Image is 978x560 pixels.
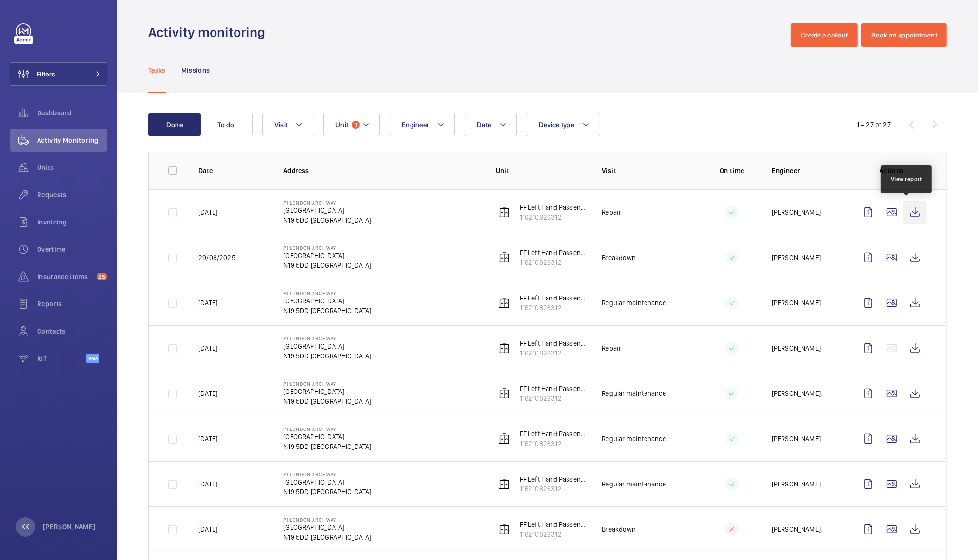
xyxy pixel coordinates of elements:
p: [PERSON_NAME] [772,298,821,308]
p: [DATE] [198,479,217,489]
span: Overtime [37,244,107,254]
p: FF Left Hand Passenger Lift Fire Fighting [520,203,587,212]
p: [GEOGRAPHIC_DATA] [283,205,372,215]
p: N19 5DD [GEOGRAPHIC_DATA] [283,487,372,497]
p: [DATE] [198,343,217,353]
p: 116210826312 [520,393,587,403]
p: [GEOGRAPHIC_DATA] [283,341,372,351]
img: elevator.svg [498,523,510,535]
button: Device type [527,113,600,136]
p: Engineer [772,166,841,176]
p: Regular maintenance [602,479,665,489]
p: [PERSON_NAME] [772,343,821,353]
p: [GEOGRAPHIC_DATA] [283,251,372,261]
p: [DATE] [198,207,217,217]
p: [PERSON_NAME] [772,253,821,262]
p: FF Left Hand Passenger Lift Fire Fighting [520,293,587,303]
span: Dashboard [37,108,107,118]
p: PI London Archway [283,471,372,477]
p: Date [198,166,268,176]
p: 116210826312 [520,303,587,313]
span: Engineer [402,121,429,129]
button: Done [148,113,201,136]
p: N19 5DD [GEOGRAPHIC_DATA] [283,351,372,361]
button: To do [200,113,253,136]
button: Create a callout [791,23,858,47]
button: Engineer [390,113,455,136]
span: Visit [274,121,288,129]
span: Filters [37,69,55,79]
p: PI London Archway [283,517,372,523]
p: N19 5DD [GEOGRAPHIC_DATA] [283,306,372,316]
button: Visit [262,113,313,136]
span: Date [477,121,491,129]
span: Activity Monitoring [37,135,107,145]
p: FF Left Hand Passenger Lift Fire Fighting [520,429,587,439]
p: PI London Archway [283,245,372,251]
p: 29/08/2025 [198,253,235,262]
p: [PERSON_NAME] [772,524,821,534]
p: [GEOGRAPHIC_DATA] [283,477,372,487]
button: Filters [10,62,107,86]
span: Unit [335,121,348,129]
img: elevator.svg [498,388,510,399]
p: [DATE] [198,524,217,534]
p: [DATE] [198,434,217,444]
span: Insurance items [37,272,93,281]
h1: Activity monitoring [148,23,271,41]
p: FF Left Hand Passenger Lift Fire Fighting [520,474,587,484]
p: PI London Archway [283,200,372,205]
p: Repair [602,343,621,353]
span: Units [37,163,107,172]
p: FF Left Hand Passenger Lift Fire Fighting [520,248,587,258]
p: PI London Archway [283,426,372,432]
span: Invoicing [37,217,107,227]
p: PI London Archway [283,381,372,387]
img: elevator.svg [498,297,510,309]
p: [GEOGRAPHIC_DATA] [283,387,372,396]
p: Regular maintenance [602,389,665,398]
span: Device type [539,121,574,129]
p: [PERSON_NAME] [772,434,821,444]
p: FF Left Hand Passenger Lift Fire Fighting [520,520,587,529]
p: Tasks [148,65,166,75]
div: View report [891,175,922,184]
p: Regular maintenance [602,434,665,444]
p: [PERSON_NAME] [772,207,821,217]
span: Reports [37,299,107,309]
span: Requests [37,190,107,200]
p: On time [708,166,756,176]
p: 116210826312 [520,212,587,222]
p: [DATE] [198,389,217,398]
p: Regular maintenance [602,298,665,308]
p: Actions [857,166,927,176]
p: [DATE] [198,298,217,308]
p: [PERSON_NAME] [772,479,821,489]
p: 116210826312 [520,258,587,267]
button: Book an appointment [861,23,947,47]
p: 116210826312 [520,439,587,448]
div: 1 – 27 of 27 [857,120,891,130]
p: [GEOGRAPHIC_DATA] [283,523,372,532]
button: Unit1 [323,113,380,136]
p: N19 5DD [GEOGRAPHIC_DATA] [283,396,372,406]
button: Date [465,113,517,136]
img: elevator.svg [498,433,510,445]
p: Breakdown [602,524,636,534]
p: [GEOGRAPHIC_DATA] [283,296,372,306]
img: elevator.svg [498,206,510,218]
p: Unit [496,166,587,176]
p: N19 5DD [GEOGRAPHIC_DATA] [283,215,372,225]
span: 25 [97,273,107,280]
img: elevator.svg [498,342,510,354]
p: Repair [602,207,621,217]
span: IoT [37,354,86,363]
p: FF Left Hand Passenger Lift Fire Fighting [520,384,587,393]
span: Beta [86,354,99,363]
p: KK [21,522,29,532]
p: 116210826312 [520,348,587,358]
p: Breakdown [602,253,636,262]
p: [GEOGRAPHIC_DATA] [283,432,372,442]
p: Address [283,166,480,176]
p: N19 5DD [GEOGRAPHIC_DATA] [283,532,372,542]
